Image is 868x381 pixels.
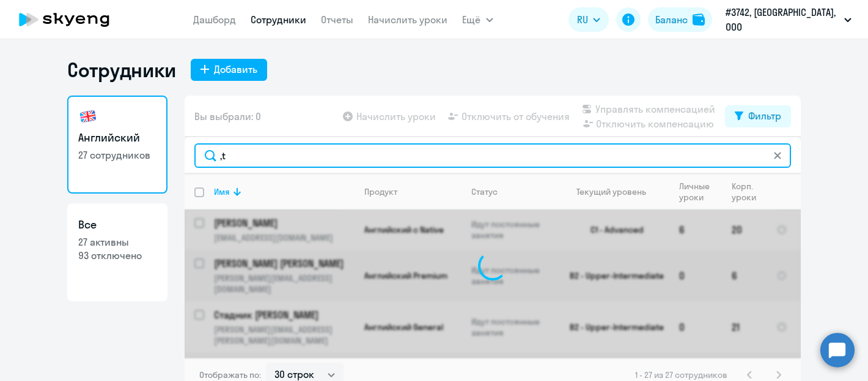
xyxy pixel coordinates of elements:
span: Вы выбрали: 0 [194,109,261,124]
div: Фильтр [748,108,781,123]
a: Английский27 сотрудников [67,96,167,194]
div: Добавить [214,62,257,77]
div: Продукт [364,186,461,197]
p: 93 отключено [78,249,156,262]
span: 1 - 27 из 27 сотрудников [635,369,727,380]
div: Текущий уровень [577,186,647,197]
div: Имя [214,186,230,197]
div: Корп. уроки [732,181,758,203]
button: Ещё [463,7,493,32]
h3: Английский [78,130,156,146]
div: Статус [471,186,555,197]
img: balance [693,13,705,26]
img: english [78,107,98,126]
div: Имя [214,186,354,197]
div: Личные уроки [679,181,713,203]
p: 27 активны [78,235,156,249]
button: RU [568,7,609,32]
div: Статус [471,186,498,197]
div: Продукт [364,186,397,197]
p: 27 сотрудников [78,148,156,162]
h3: Все [78,217,156,233]
span: Ещё [463,12,481,27]
a: Дашборд [194,13,237,26]
button: Добавить [191,59,267,81]
h1: Сотрудники [67,58,176,82]
button: #3742, [GEOGRAPHIC_DATA], ООО [719,5,858,34]
a: Отчеты [322,13,354,26]
button: Балансbalance [648,7,712,32]
a: Начислить уроки [369,13,448,26]
span: Отображать по: [199,369,261,380]
div: Текущий уровень [565,186,669,197]
a: Все27 активны93 отключено [67,203,167,301]
p: #3742, [GEOGRAPHIC_DATA], ООО [726,5,839,34]
div: Баланс [655,12,688,27]
div: Корп. уроки [732,181,766,203]
button: Фильтр [725,105,791,127]
a: Сотрудники [251,13,307,26]
span: RU [577,12,588,27]
input: Поиск по имени, email, продукту или статусу [194,143,791,168]
div: Личные уроки [679,181,721,203]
